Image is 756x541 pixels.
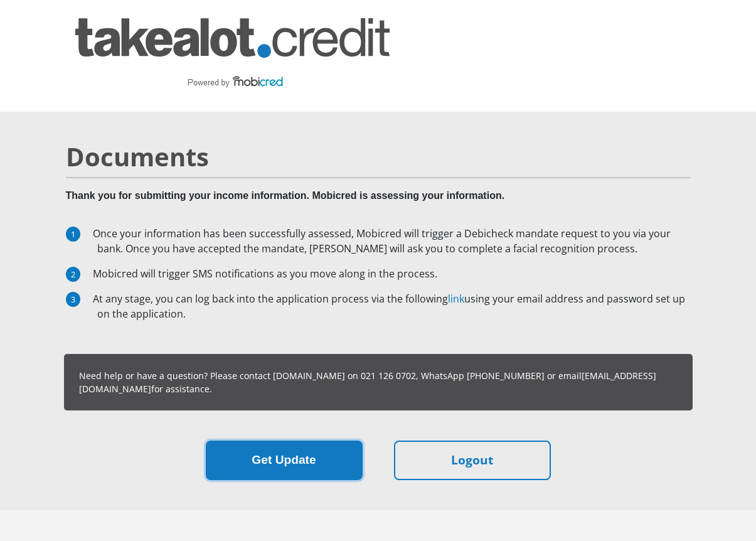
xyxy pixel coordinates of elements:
[79,369,678,395] p: Need help or have a question? Please contact [DOMAIN_NAME] on 021 126 0702, WhatsApp [PHONE_NUMBE...
[97,266,691,281] li: Mobicred will trigger SMS notifications as you move along in the process.
[97,226,691,256] li: Once your information has been successfully assessed, Mobicred will trigger a Debicheck mandate r...
[394,441,551,480] a: Logout
[448,292,464,306] a: link
[75,18,390,94] img: takealot_credit logo
[97,291,691,321] li: At any stage, you can log back into the application process via the following using your email ad...
[206,441,363,480] button: Get Update
[66,142,691,172] h2: Documents
[66,190,505,201] b: Thank you for submitting your income information. Mobicred is assessing your information.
